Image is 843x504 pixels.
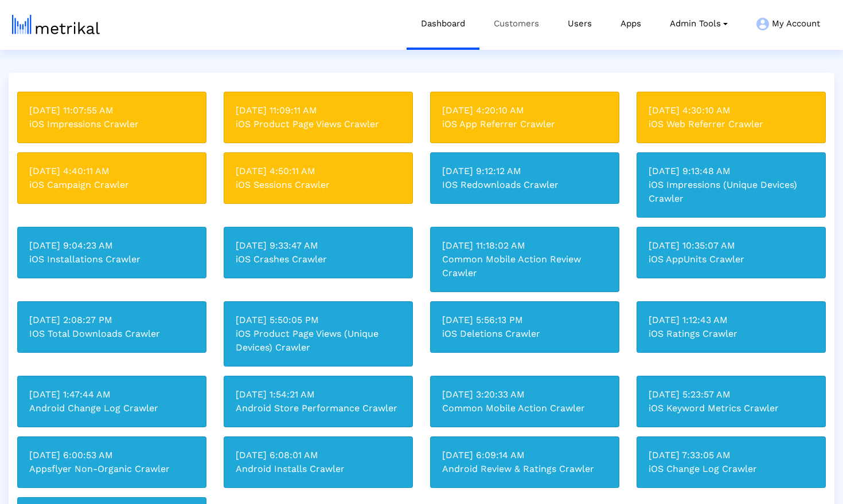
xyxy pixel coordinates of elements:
[442,327,607,341] div: iOS Deletions Crawler
[29,327,194,341] div: IOS Total Downloads Crawler
[649,327,814,341] div: iOS Ratings Crawler
[649,401,814,415] div: iOS Keyword Metrics Crawler
[756,18,769,30] img: my-account-menu-icon.png
[29,448,194,462] div: [DATE] 6:00:53 AM
[649,117,814,131] div: iOS Web Referrer Crawler
[649,164,814,178] div: [DATE] 9:13:48 AM
[649,448,814,462] div: [DATE] 7:33:05 AM
[29,313,194,327] div: [DATE] 2:08:27 PM
[29,178,194,192] div: iOS Campaign Crawler
[442,401,607,415] div: Common Mobile Action Crawler
[29,401,194,415] div: Android Change Log Crawler
[649,239,814,253] div: [DATE] 10:35:07 AM
[649,388,814,401] div: [DATE] 5:23:57 AM
[12,15,100,34] img: metrical-logo-light.png
[236,313,401,327] div: [DATE] 5:50:05 PM
[236,462,401,476] div: Android Installs Crawler
[236,448,401,462] div: [DATE] 6:08:01 AM
[236,164,401,178] div: [DATE] 4:50:11 AM
[442,448,607,462] div: [DATE] 6:09:14 AM
[29,253,194,266] div: iOS Installations Crawler
[236,327,401,355] div: iOS Product Page Views (Unique Devices) Crawler
[442,313,607,327] div: [DATE] 5:56:13 PM
[442,104,607,117] div: [DATE] 4:20:10 AM
[442,253,607,280] div: Common Mobile Action Review Crawler
[236,401,401,415] div: Android Store Performance Crawler
[649,253,814,266] div: iOS AppUnits Crawler
[649,462,814,476] div: iOS Change Log Crawler
[442,164,607,178] div: [DATE] 9:12:12 AM
[236,253,401,266] div: iOS Crashes Crawler
[649,313,814,327] div: [DATE] 1:12:43 AM
[29,164,194,178] div: [DATE] 4:40:11 AM
[442,462,607,476] div: Android Review & Ratings Crawler
[442,178,607,192] div: IOS Redownloads Crawler
[29,462,194,476] div: Appsflyer Non-Organic Crawler
[442,117,607,131] div: iOS App Referrer Crawler
[29,104,194,117] div: [DATE] 11:07:55 AM
[236,104,401,117] div: [DATE] 11:09:11 AM
[29,239,194,253] div: [DATE] 9:04:23 AM
[29,117,194,131] div: iOS Impressions Crawler
[649,104,814,117] div: [DATE] 4:30:10 AM
[236,239,401,253] div: [DATE] 9:33:47 AM
[236,388,401,401] div: [DATE] 1:54:21 AM
[442,239,607,253] div: [DATE] 11:18:02 AM
[236,117,401,131] div: iOS Product Page Views Crawler
[649,178,814,206] div: iOS Impressions (Unique Devices) Crawler
[236,178,401,192] div: iOS Sessions Crawler
[442,388,607,401] div: [DATE] 3:20:33 AM
[29,388,194,401] div: [DATE] 1:47:44 AM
